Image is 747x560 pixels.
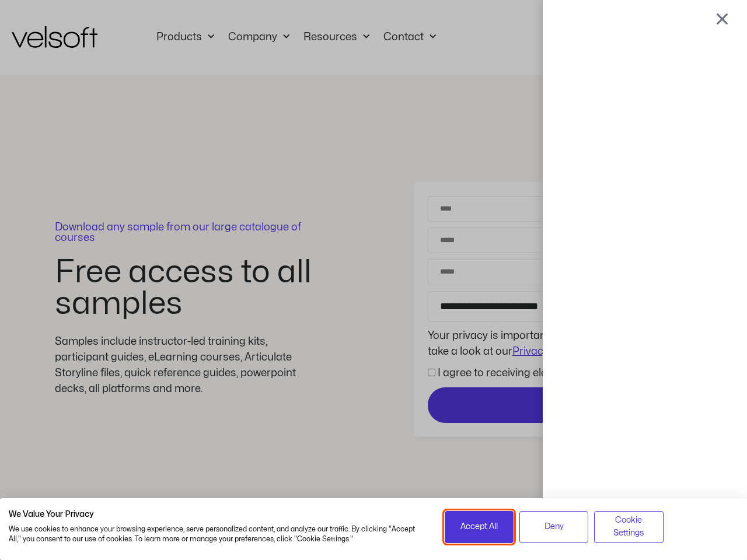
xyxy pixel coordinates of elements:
button: Accept all cookies [445,511,514,543]
span: Accept All [460,520,498,533]
button: Deny all cookies [519,511,588,543]
button: Adjust cookie preferences [594,511,663,543]
h2: We Value Your Privacy [9,509,427,520]
p: We use cookies to enhance your browsing experience, serve personalized content, and analyze our t... [9,524,427,544]
span: Cookie Settings [602,514,655,540]
span: Deny [544,520,564,533]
